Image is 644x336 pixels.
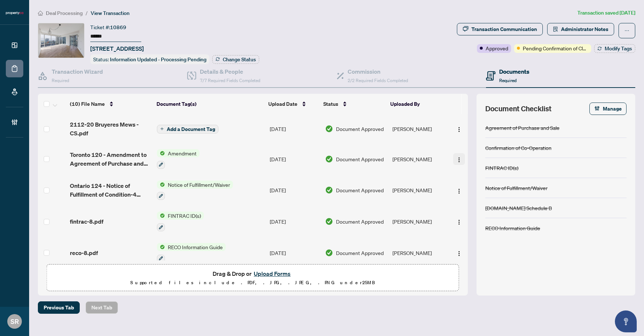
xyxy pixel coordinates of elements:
[320,94,387,114] th: Status
[485,224,540,232] div: RECO Information Guide
[252,269,293,278] button: Upload Forms
[154,94,266,114] th: Document Tag(s)
[6,11,23,15] img: logo
[453,123,465,135] button: Logo
[44,302,74,313] span: Previous Tab
[213,269,293,278] span: Drag & Drop or
[499,78,517,83] span: Required
[157,149,165,157] img: Status Icon
[553,27,558,32] span: solution
[268,100,297,108] span: Upload Date
[223,57,256,62] span: Change Status
[485,124,560,132] div: Agreement of Purchase and Sale
[336,217,384,225] span: Document Approved
[325,186,333,194] img: Document Status
[157,181,165,189] img: Status Icon
[456,127,462,132] img: Logo
[336,125,384,133] span: Document Approved
[38,23,84,58] img: IMG-C12331372_1.jpg
[157,149,199,169] button: Status IconAmendment
[38,301,80,314] button: Previous Tab
[348,78,408,83] span: 2/2 Required Fields Completed
[157,212,204,231] button: Status IconFINTRAC ID(s)
[165,243,226,251] span: RECO Information Guide
[52,67,103,76] h4: Transaction Wizard
[457,23,543,35] button: Transaction Communication
[485,144,552,152] div: Confirmation of Co-Operation
[499,67,529,76] h4: Documents
[456,188,462,194] img: Logo
[165,149,199,157] span: Amendment
[165,181,233,189] span: Notice of Fulfillment/Waiver
[47,264,459,291] span: Drag & Drop orUpload FormsSupported files include .PDF, .JPG, .JPEG, .PNG under25MB
[46,10,83,16] span: Deal Processing
[157,181,233,200] button: Status IconNotice of Fulfillment/Waiver
[453,153,465,165] button: Logo
[390,143,449,175] td: [PERSON_NAME]
[267,206,322,237] td: [DATE]
[267,114,322,143] td: [DATE]
[165,212,204,220] span: FINTRAC ID(s)
[51,278,454,287] p: Supported files include .PDF, .JPG, .JPEG, .PNG under 25 MB
[615,310,637,332] button: Open asap
[603,103,622,115] span: Manage
[200,78,260,83] span: 7/7 Required Fields Completed
[86,301,118,314] button: Next Tab
[167,127,215,132] span: Add a Document Tag
[38,11,43,16] span: home
[577,9,635,17] article: Transaction saved [DATE]
[390,114,449,143] td: [PERSON_NAME]
[11,316,19,327] span: SR
[390,237,449,269] td: [PERSON_NAME]
[70,100,105,108] span: (10) File Name
[157,125,218,134] button: Add a Document Tag
[336,186,384,194] span: Document Approved
[453,184,465,196] button: Logo
[323,100,338,108] span: Status
[110,56,206,63] span: Information Updated - Processing Pending
[336,155,384,163] span: Document Approved
[594,44,635,53] button: Modify Tags
[70,248,98,257] span: reco-8.pdf
[157,124,218,134] button: Add a Document Tag
[325,125,333,133] img: Document Status
[453,247,465,259] button: Logo
[90,54,209,64] div: Status:
[547,23,614,35] button: Administrator Notes
[456,157,462,163] img: Logo
[70,120,151,138] span: 2112-20 Bruyeres Mews - CS.pdf
[471,23,537,35] div: Transaction Communication
[212,55,259,64] button: Change Status
[160,127,164,131] span: plus
[267,143,322,175] td: [DATE]
[325,249,333,257] img: Document Status
[624,28,629,33] span: ellipsis
[456,251,462,256] img: Logo
[200,67,260,76] h4: Details & People
[67,94,154,114] th: (10) File Name
[325,217,333,225] img: Document Status
[70,150,151,168] span: Toronto 120 - Amendment to Agreement of Purchase and Sale 5 1 1.pdf
[456,219,462,225] img: Logo
[90,44,144,53] span: [STREET_ADDRESS]
[110,24,126,31] span: 10869
[390,206,449,237] td: [PERSON_NAME]
[267,237,322,269] td: [DATE]
[387,94,446,114] th: Uploaded By
[485,164,518,172] div: FINTRAC ID(s)
[70,181,151,199] span: Ontario 124 - Notice of Fulfillment of Condition-4 1.pdf
[336,249,384,257] span: Document Approved
[86,9,88,17] li: /
[90,23,126,31] div: Ticket #:
[265,94,320,114] th: Upload Date
[348,67,408,76] h4: Commission
[523,44,588,52] span: Pending Confirmation of Closing
[70,217,103,226] span: fintrac-8.pdf
[605,46,632,51] span: Modify Tags
[157,212,165,220] img: Status Icon
[267,175,322,206] td: [DATE]
[325,155,333,163] img: Document Status
[485,204,552,212] div: [DOMAIN_NAME] Schedule B
[453,216,465,227] button: Logo
[52,78,69,83] span: Required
